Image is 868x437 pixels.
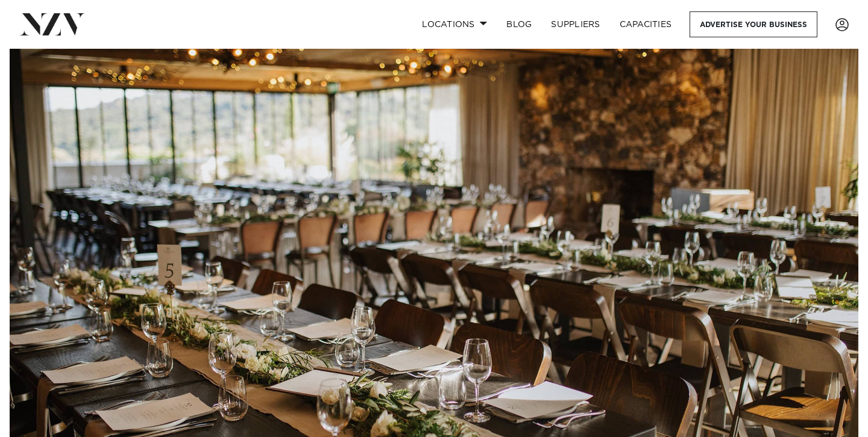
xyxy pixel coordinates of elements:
[412,11,497,37] a: Locations
[541,11,609,37] a: SUPPLIERS
[690,11,817,37] a: Advertise your business
[610,11,682,37] a: Capacities
[19,13,85,35] img: nzv-logo.png
[497,11,541,37] a: BLOG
